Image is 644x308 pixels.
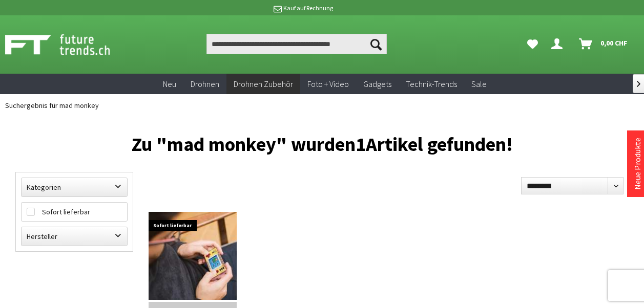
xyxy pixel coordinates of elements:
span:  [637,81,640,87]
a: Dein Konto [547,34,571,54]
a: Gadgets [356,74,399,95]
a: Foto + Video [300,74,356,95]
span: Neu [163,79,176,89]
a: Neu [156,74,183,95]
span: Sale [471,79,487,89]
a: Drohnen [183,74,226,95]
span: Gadgets [363,79,391,89]
input: Produkt, Marke, Kategorie, EAN, Artikelnummer… [206,34,387,54]
label: Sofort lieferbar [22,203,127,221]
span: Drohnen Zubehör [234,79,293,89]
label: Kategorien [22,178,127,196]
span: Drohnen [191,79,219,89]
img: Shop Futuretrends - zur Startseite wechseln [5,32,133,57]
a: Meine Favoriten [522,34,543,54]
a: Technik-Trends [399,74,464,95]
label: Hersteller [22,227,127,246]
span: 0,00 CHF [600,35,628,51]
span: Technik-Trends [406,79,457,89]
a: Neue Produkte [632,138,642,190]
button: Suchen [365,34,387,54]
img: Mad Monkey Retro Pocket Games - 156 Spiele [149,212,237,300]
a: Sale [464,74,494,95]
span: Foto + Video [307,79,349,89]
h1: Zu "mad monkey" wurden Artikel gefunden! [15,137,629,151]
a: Warenkorb [575,34,633,54]
a: Drohnen Zubehör [226,74,300,95]
span: Suchergebnis für mad monkey [5,101,99,110]
span: 1 [356,132,366,156]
